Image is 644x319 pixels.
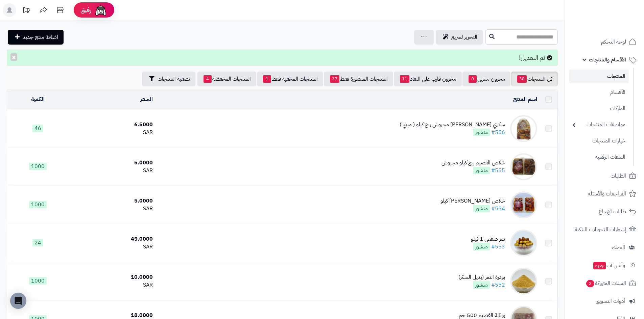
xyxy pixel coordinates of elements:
a: #553 [491,243,505,251]
div: 5.0000 [71,197,153,205]
span: 1 [263,75,271,83]
a: الملفات الرقمية [569,150,629,164]
span: 38 [517,75,527,83]
span: 37 [330,75,339,83]
span: المراجعات والأسئلة [588,189,626,198]
span: 1000 [29,163,47,170]
img: بودرة التمر (بديل السكر) [510,268,537,295]
div: SAR [71,281,153,289]
a: المنتجات [569,70,629,83]
div: SAR [71,205,153,213]
span: 1000 [29,201,47,208]
a: مخزون منتهي0 [462,72,510,86]
span: 24 [32,239,43,246]
span: الأقسام والمنتجات [589,55,626,64]
a: تحديثات المنصة [18,3,35,19]
div: بودرة التمر (بديل السكر) [458,273,505,281]
span: 0 [469,75,477,83]
button: تصفية المنتجات [142,72,195,86]
a: طلبات الإرجاع [569,204,640,220]
a: #552 [491,281,505,289]
span: طلبات الإرجاع [599,207,626,216]
a: السعر [140,95,153,103]
a: #554 [491,205,505,213]
span: منشور [473,167,490,174]
div: خلاص القصيم ربع كيلو مجروش [442,159,505,167]
a: المنتجات المنشورة فقط37 [324,72,393,86]
span: وآتس آب [593,261,625,270]
span: 4 [204,75,212,83]
a: مخزون قارب على النفاذ11 [394,72,462,86]
span: 1000 [29,277,47,285]
a: إشعارات التحويلات البنكية [569,221,640,238]
span: منشور [473,243,490,250]
a: لوحة التحكم [569,34,640,50]
span: 2 [586,280,595,288]
img: سكري ضميد يدوي مجروش ربع كيلو ( ميني ) [510,115,537,142]
span: جديد [593,262,606,269]
span: 11 [400,75,409,83]
a: #556 [491,128,505,136]
div: SAR [71,129,153,136]
a: خيارات المنتجات [569,134,629,148]
img: تمر صقعي 1 كيلو [510,230,537,257]
a: كل المنتجات38 [511,72,558,86]
a: #555 [491,166,505,175]
span: إشعارات التحويلات البنكية [575,225,626,234]
div: 5.0000 [71,159,153,167]
a: مواصفات المنتجات [569,117,629,132]
a: أدوات التسويق [569,293,640,309]
div: تم التعديل! [7,50,558,66]
a: السلات المتروكة2 [569,275,640,291]
img: logo-2.png [598,5,638,19]
div: خلاص [PERSON_NAME] كيلو [440,197,505,205]
a: وآتس آبجديد [569,257,640,273]
div: Open Intercom Messenger [10,293,26,309]
span: لوحة التحكم [601,37,626,47]
span: منشور [473,281,490,289]
span: الطلبات [611,171,626,181]
img: خلاص القصيم ربع كيلو مجروش [510,153,537,180]
img: خلاص القصيم ربع كيلو [510,191,537,218]
a: اضافة منتج جديد [8,30,64,45]
span: منشور [473,205,490,212]
span: العملاء [612,243,625,252]
span: أدوات التسويق [596,296,625,306]
a: الطلبات [569,168,640,184]
button: × [10,53,17,61]
div: SAR [71,243,153,251]
a: اسم المنتج [513,95,537,103]
span: تصفية المنتجات [158,75,190,83]
span: منشور [473,129,490,136]
a: العملاء [569,239,640,256]
div: 6.5000 [71,121,153,129]
a: الكمية [31,95,45,103]
div: 10.0000 [71,273,153,281]
span: اضافة منتج جديد [23,33,58,41]
a: التحرير لسريع [436,30,483,45]
div: سكري [PERSON_NAME] مجروش ربع كيلو ( ميني ) [400,121,505,129]
a: المنتجات المخفضة4 [197,72,256,86]
a: المراجعات والأسئلة [569,186,640,202]
a: الماركات [569,101,629,116]
div: SAR [71,167,153,175]
span: التحرير لسريع [451,33,477,41]
a: المنتجات المخفية فقط1 [257,72,323,86]
span: السلات المتروكة [586,278,626,288]
div: 45.0000 [71,235,153,243]
span: 46 [32,125,43,132]
img: ai-face.png [94,3,108,17]
a: الأقسام [569,85,629,100]
div: تمر صقعي 1 كيلو [471,235,505,243]
span: رفيق [80,6,91,14]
